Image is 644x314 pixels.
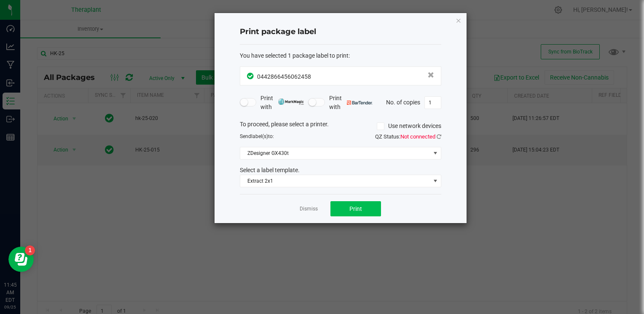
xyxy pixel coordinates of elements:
[349,205,362,212] span: Print
[240,52,349,59] span: You have selected 1 package label to print
[240,27,441,37] h4: Print package label
[375,133,441,140] span: QZ Status:
[240,175,430,187] span: Extract 2x1
[240,147,430,159] span: ZDesigner GX430t
[8,247,34,272] iframe: Resource center
[257,73,311,80] span: 0442866456062458
[240,51,441,60] div: :
[260,94,304,112] span: Print with
[400,133,435,140] span: Not connected
[25,245,35,255] iframe: Resource center unread badge
[300,205,318,213] a: Dismiss
[377,122,441,130] label: Use network devices
[386,98,420,105] span: No. of copies
[278,98,304,105] img: mark_magic_cybra.png
[329,94,373,112] span: Print with
[251,133,268,139] span: label(s)
[347,101,373,105] img: bartender.png
[247,72,255,80] span: In Sync
[330,201,381,216] button: Print
[240,133,274,139] span: Send to:
[233,166,448,175] div: Select a label template.
[233,120,448,133] div: To proceed, please select a printer.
